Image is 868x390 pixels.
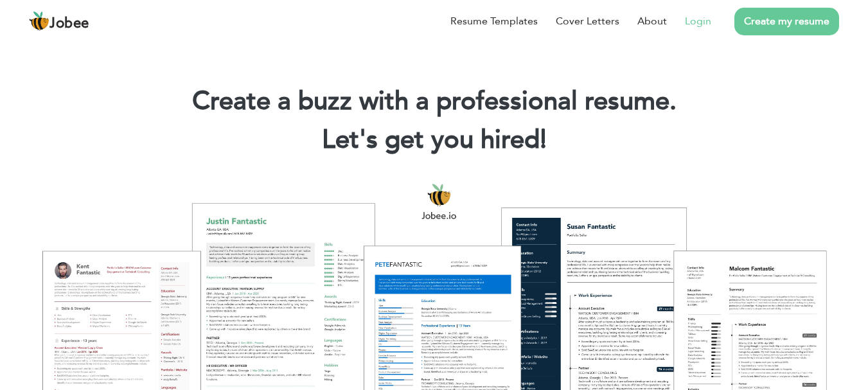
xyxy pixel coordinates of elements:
[49,17,89,31] span: Jobee
[540,122,546,157] span: |
[637,13,667,29] a: About
[29,11,49,31] img: jobee.io
[385,122,547,157] span: get you hired!
[734,8,839,35] a: Create my resume
[19,85,849,118] h1: Create a buzz with a professional resume.
[19,123,849,157] h2: Let's
[450,13,538,29] a: Resume Templates
[685,13,711,29] a: Login
[556,13,619,29] a: Cover Letters
[29,11,89,31] a: Jobee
